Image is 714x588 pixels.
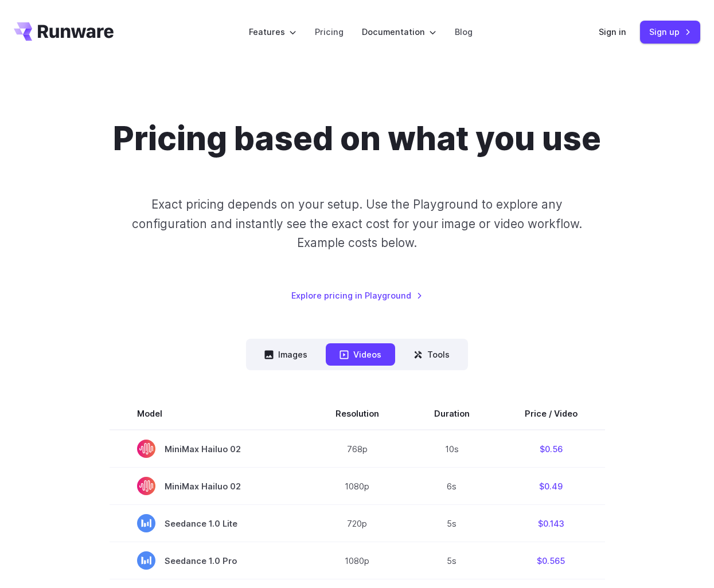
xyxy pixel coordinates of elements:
td: 1080p [308,468,407,505]
a: Pricing [315,25,344,38]
td: $0.49 [497,468,605,505]
a: Blog [455,25,473,38]
label: Features [249,25,296,38]
label: Documentation [362,25,436,38]
th: Resolution [308,398,407,430]
button: Videos [326,343,395,366]
span: Seedance 1.0 Lite [137,514,280,532]
th: Price / Video [497,398,605,430]
a: Explore pricing in Playground [291,289,423,302]
button: Tools [400,343,463,366]
td: 1080p [308,542,407,579]
span: MiniMax Hailuo 02 [137,477,280,495]
button: Images [251,343,321,366]
td: $0.56 [497,430,605,468]
a: Sign up [640,21,700,43]
td: 6s [407,468,497,505]
h1: Pricing based on what you use [113,119,601,158]
td: 768p [308,430,407,468]
td: 720p [308,505,407,542]
a: Go to / [14,22,114,41]
p: Exact pricing depends on your setup. Use the Playground to explore any configuration and instantl... [117,195,598,252]
span: MiniMax Hailuo 02 [137,440,280,458]
td: $0.565 [497,542,605,579]
td: $0.143 [497,505,605,542]
span: Seedance 1.0 Pro [137,551,280,570]
th: Duration [407,398,497,430]
td: 5s [407,505,497,542]
a: Sign in [599,25,626,38]
td: 10s [407,430,497,468]
td: 5s [407,542,497,579]
th: Model [110,398,308,430]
